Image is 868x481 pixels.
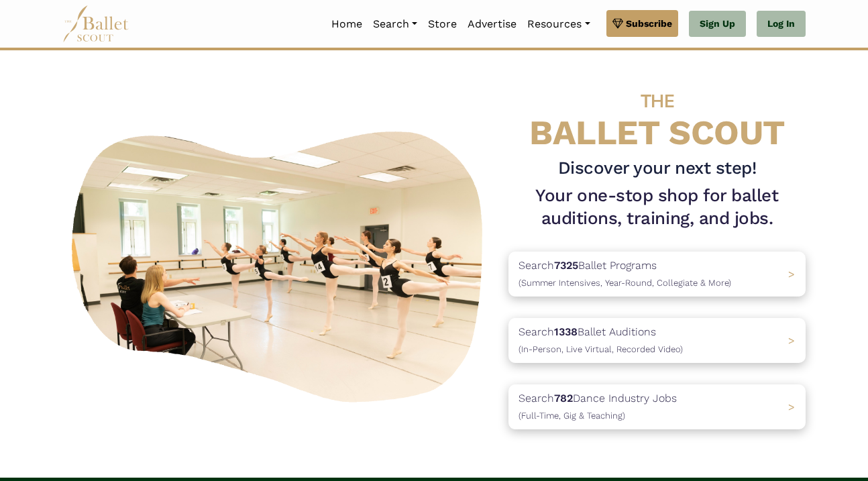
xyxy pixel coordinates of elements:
a: Resources [522,10,595,38]
span: (Full-Time, Gig & Teaching) [519,411,625,421]
b: 7325 [554,259,578,272]
a: Sign Up [689,11,746,38]
span: > [788,400,795,413]
a: Search1338Ballet Auditions(In-Person, Live Virtual, Recorded Video) > [508,318,806,363]
a: Home [326,10,368,38]
a: Log In [757,11,806,38]
a: Search782Dance Industry Jobs(Full-Time, Gig & Teaching) > [508,384,806,429]
h4: BALLET SCOUT [508,77,806,152]
a: Search7325Ballet Programs(Summer Intensives, Year-Round, Collegiate & More)> [508,252,806,297]
span: Subscribe [626,16,672,31]
a: Advertise [462,10,522,38]
span: THE [641,90,674,112]
span: (Summer Intensives, Year-Round, Collegiate & More) [519,278,731,288]
img: A group of ballerinas talking to each other in a ballet studio [62,119,498,409]
p: Search Ballet Programs [519,257,731,291]
b: 782 [554,392,573,405]
span: (In-Person, Live Virtual, Recorded Video) [519,344,683,354]
span: > [788,334,795,347]
a: Store [423,10,462,38]
a: Subscribe [606,10,678,37]
p: Search Ballet Auditions [519,323,683,358]
img: gem.svg [612,16,623,31]
span: > [788,268,795,280]
h3: Discover your next step! [508,157,806,180]
a: Search [368,10,423,38]
b: 1338 [554,325,578,338]
p: Search Dance Industry Jobs [519,390,677,424]
h1: Your one-stop shop for ballet auditions, training, and jobs. [508,184,806,230]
